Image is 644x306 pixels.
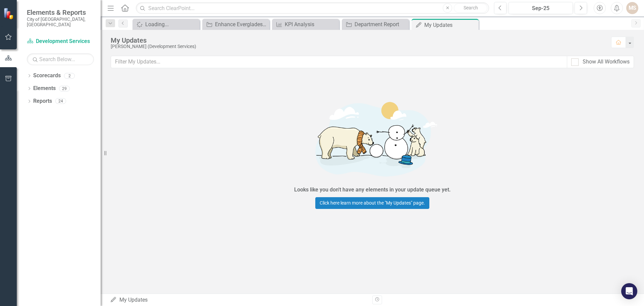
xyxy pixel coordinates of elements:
input: Search ClearPoint... [136,2,489,14]
div: My Updates [424,21,477,29]
div: Open Intercom Messenger [621,283,637,299]
button: Sep-25 [508,2,573,14]
a: Loading... [134,20,198,29]
a: Enhance Everglades Strategy [204,20,268,29]
a: KPI Analysis [274,20,337,29]
button: Search [454,3,487,13]
a: Scorecards [33,72,61,80]
div: Sep-25 [511,4,571,12]
a: Development Services [27,38,94,45]
a: Elements [33,85,56,92]
div: Department Report [355,20,407,29]
button: MS [626,2,638,14]
a: Click here learn more about the "My Updates" page. [315,197,429,209]
img: Getting started [272,93,473,185]
div: 2 [64,73,75,79]
img: ClearPoint Strategy [3,8,15,19]
span: Elements & Reports [27,8,94,16]
div: My Updates [111,37,604,44]
input: Filter My Updates... [111,56,567,68]
div: Loading... [145,20,198,29]
div: 29 [59,86,70,91]
a: Department Report [343,20,407,29]
div: Enhance Everglades Strategy [215,20,268,29]
small: City of [GEOGRAPHIC_DATA], [GEOGRAPHIC_DATA] [27,16,94,28]
div: My Updates [110,296,367,304]
div: [PERSON_NAME] (Development Services) [111,44,604,49]
input: Search Below... [27,53,94,65]
a: Reports [33,97,52,105]
div: KPI Analysis [285,20,337,29]
span: Search [464,5,478,10]
div: 24 [55,98,66,104]
div: Looks like you don't have any elements in your update queue yet. [294,186,451,194]
div: Show All Workflows [583,58,630,66]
